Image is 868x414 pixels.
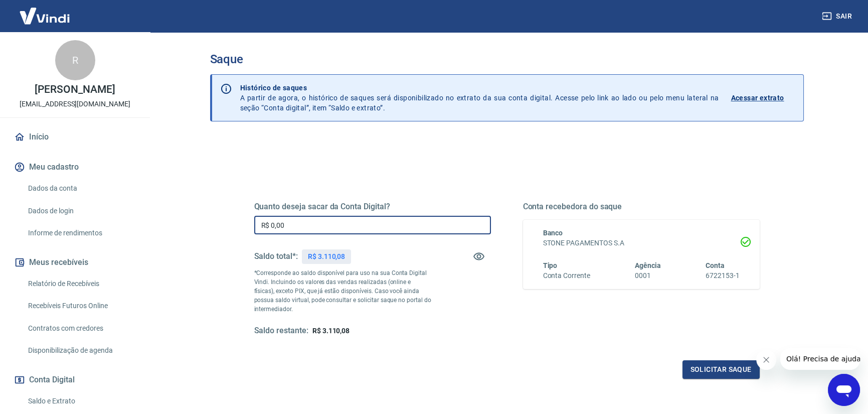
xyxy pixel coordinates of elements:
[254,202,491,212] h5: Quanto deseja sacar da Conta Digital?
[254,326,308,336] h5: Saldo restante:
[24,273,138,294] a: Relatório de Recebíveis
[635,270,661,281] h6: 0001
[35,84,115,95] p: [PERSON_NAME]
[24,318,138,339] a: Contratos com credores
[240,83,719,93] p: Histórico de saques
[12,126,138,148] a: Início
[682,360,760,379] button: Solicitar saque
[523,202,760,212] h5: Conta recebedora do saque
[240,83,719,113] p: A partir de agora, o histórico de saques será disponibilizado no extrato da sua conta digital. Ac...
[312,327,350,335] span: R$ 3.110,08
[210,52,804,66] h3: Saque
[543,261,558,269] span: Tipo
[731,83,795,113] a: Acessar extrato
[24,340,138,361] a: Disponibilização de agenda
[828,374,860,406] iframe: Botão para abrir a janela de mensagens
[24,391,138,411] a: Saldo e Extrato
[12,156,138,178] button: Meu cadastro
[12,369,138,391] button: Conta Digital
[706,270,740,281] h6: 6722153-1
[24,296,138,316] a: Recebíveis Futuros Online
[24,201,138,221] a: Dados de login
[24,223,138,243] a: Informe de rendimentos
[308,251,345,262] p: R$ 3.110,08
[6,7,84,15] span: Olá! Precisa de ajuda?
[254,268,432,314] p: *Corresponde ao saldo disponível para uso na sua Conta Digital Vindi. Incluindo os valores das ve...
[756,350,776,370] iframe: Fechar mensagem
[24,178,138,199] a: Dados da conta
[12,251,138,273] button: Meus recebíveis
[820,7,856,26] button: Sair
[254,251,298,261] h5: Saldo total*:
[543,229,563,237] span: Banco
[20,99,130,109] p: [EMAIL_ADDRESS][DOMAIN_NAME]
[731,93,784,103] p: Acessar extrato
[543,238,740,248] h6: STONE PAGAMENTOS S.A
[706,261,725,269] span: Conta
[55,40,95,80] div: R
[780,348,860,370] iframe: Mensagem da empresa
[635,261,661,269] span: Agência
[543,270,590,281] h6: Conta Corrente
[12,1,77,31] img: Vindi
